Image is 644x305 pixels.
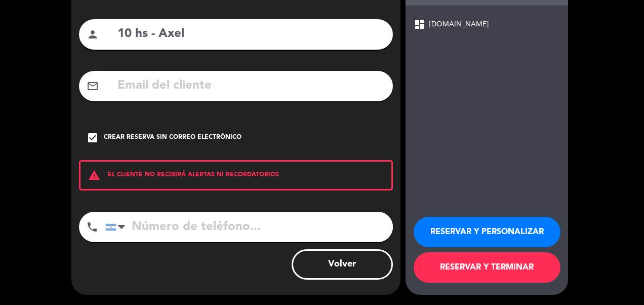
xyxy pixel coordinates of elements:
i: mail_outline [87,80,99,92]
i: check_box [87,132,99,144]
input: Nombre del cliente [116,24,385,45]
i: phone [86,221,98,233]
div: Argentina: +54 [106,212,129,242]
button: RESERVAR Y TERMINAR [414,252,560,283]
div: EL CLIENTE NO RECIBIRÁ ALERTAS NI RECORDATORIOS [79,160,393,190]
span: dashboard [414,18,426,30]
input: Email del cliente [116,75,385,96]
button: Volver [292,249,393,280]
i: person [87,28,99,41]
i: warning [80,169,108,181]
input: Número de teléfono... [105,212,393,242]
div: Crear reserva sin correo electrónico [104,133,241,143]
button: RESERVAR Y PERSONALIZAR [414,217,560,247]
span: [DOMAIN_NAME] [429,19,489,30]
